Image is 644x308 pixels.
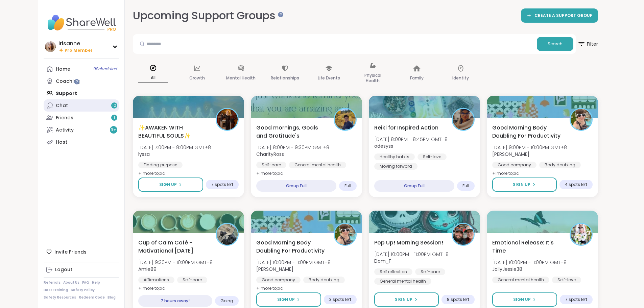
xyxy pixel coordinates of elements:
[114,115,115,121] span: 1
[453,109,474,130] img: odesyss
[189,74,205,82] p: Growth
[56,78,80,85] div: Coaching
[138,177,203,192] button: Sign Up
[44,112,119,124] a: Friends1
[56,127,74,134] div: Activity
[138,259,213,266] span: [DATE] 9:30PM - 10:00PM GMT+8
[56,102,68,109] div: Chat
[410,74,424,82] p: Family
[271,74,299,82] p: Relationships
[565,297,587,302] span: 7 spots left
[462,183,469,189] span: Full
[537,37,573,51] button: Search
[133,8,281,23] h2: Upcoming Support Groups
[374,124,438,132] span: Reiki for Inspired Action
[571,109,592,130] img: Adrienne_QueenOfTheDawn
[71,288,95,292] a: Safety Policy
[513,182,530,188] span: Sign Up
[92,280,100,285] a: Help
[565,182,587,187] span: 4 spots left
[548,41,563,47] span: Search
[56,139,67,146] div: Host
[256,266,293,273] b: [PERSON_NAME]
[44,295,76,300] a: Safety Resources
[211,182,233,187] span: 7 spots left
[256,124,326,140] span: Good mornings, Goals and Gratitude's
[138,151,150,158] b: lyssa
[138,144,211,151] span: [DATE] 7:00PM - 8:00PM GMT+8
[374,251,449,258] span: [DATE] 10:00PM - 11:00PM GMT+8
[329,297,351,302] span: 3 spots left
[58,40,93,47] div: irisanne
[74,79,79,85] iframe: Spotlight
[418,153,447,160] div: Self-love
[374,153,415,160] div: Healthy habits
[256,239,326,255] span: Good Morning Body Doubling For Productivity
[571,224,592,245] img: JollyJessie38
[138,124,208,140] span: ✨AWAKEN WITH BEAUTIFUL SOULS✨
[44,99,119,112] a: Chat10
[256,259,331,266] span: [DATE] 10:00PM - 11:00PM GMT+8
[226,74,256,82] p: Mental Health
[374,258,391,264] b: Dom_F
[492,292,557,307] button: Sign Up
[374,278,431,285] div: General mental health
[513,297,531,303] span: Sign Up
[138,239,208,255] span: Cup of Calm Café - Motivational [DATE]
[138,295,212,307] div: 7 hours away!
[138,162,183,168] div: Finding purpose
[93,66,117,72] span: 9 Scheduled
[138,74,168,82] p: All
[111,127,116,133] span: 9 +
[344,183,351,189] span: Full
[45,41,56,52] img: irisanne
[44,124,119,136] a: Activity9+
[492,162,536,168] div: Good company
[277,297,295,303] span: Sign Up
[374,268,412,275] div: Self reflection
[278,12,283,17] iframe: Spotlight
[453,224,474,245] img: Dom_F
[159,182,177,188] span: Sign Up
[108,295,116,300] a: Blog
[534,13,593,19] span: CREATE A SUPPORT GROUP
[44,264,119,276] a: Logout
[217,224,238,245] img: Amie89
[452,74,469,82] p: Identity
[335,109,356,130] img: CharityRoss
[256,162,286,168] div: Self-care
[577,36,598,52] span: Filter
[492,177,557,192] button: Sign Up
[447,297,469,302] span: 8 spots left
[112,103,116,109] span: 10
[492,239,562,255] span: Emotional Release: It's Time
[374,239,443,247] span: Pop Up! Morning Session!
[318,74,340,82] p: Life Events
[492,124,562,140] span: Good Morning Body Doubling For Productivity
[374,163,418,170] div: Moving forward
[552,277,581,283] div: Self-love
[492,259,567,266] span: [DATE] 10:00PM - 11:00PM GMT+8
[65,48,93,53] span: Pro Member
[138,277,174,283] div: Affirmations
[492,277,549,283] div: General mental health
[44,288,68,292] a: Host Training
[220,298,233,304] span: Going
[492,144,567,151] span: [DATE] 9:00PM - 10:00PM GMT+8
[256,292,321,307] button: Sign Up
[63,280,79,285] a: About Us
[395,297,412,303] span: Sign Up
[303,277,345,283] div: Body doubling
[56,66,70,73] div: Home
[79,295,105,300] a: Redeem Code
[44,280,61,285] a: Referrals
[82,280,89,285] a: FAQ
[374,143,393,149] b: odesyss
[577,34,598,54] button: Filter
[256,151,284,158] b: CharityRoss
[374,292,439,307] button: Sign Up
[374,136,448,143] span: [DATE] 8:00PM - 8:45PM GMT+8
[256,180,336,192] div: Group Full
[138,266,157,273] b: Amie89
[492,151,529,158] b: [PERSON_NAME]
